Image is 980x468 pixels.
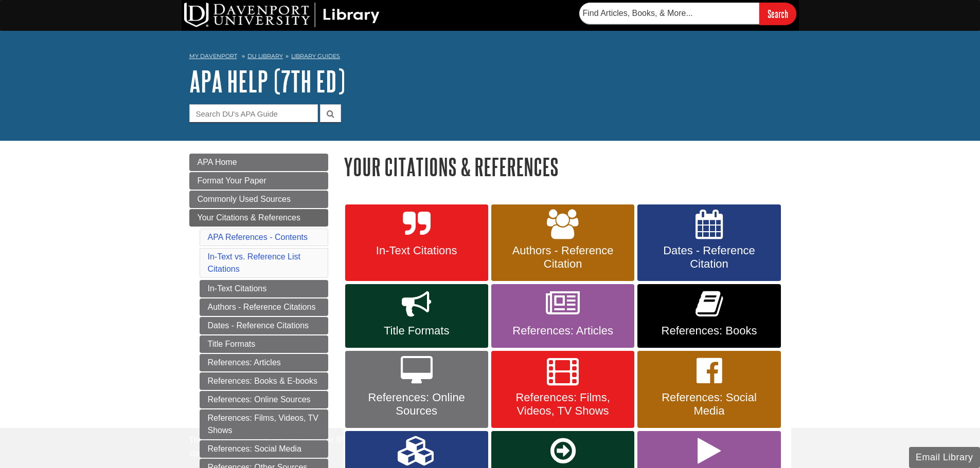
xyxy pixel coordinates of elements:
a: APA Help (7th Ed) [189,65,345,97]
h1: Your Citations & References [344,154,791,180]
span: References: Articles [499,324,627,338]
a: References: Films, Videos, TV Shows [200,409,328,439]
span: Authors - Reference Citation [499,244,627,271]
a: References: Online Sources [200,391,328,408]
a: DU Library [247,52,283,60]
input: Search [759,3,796,25]
button: Email Library [909,447,980,468]
span: Title Formats [353,324,480,338]
a: In-Text vs. Reference List Citations [208,252,301,273]
input: Search DU's APA Guide [189,104,318,122]
a: References: Social Media [637,351,780,428]
a: References: Films, Videos, TV Shows [491,351,634,428]
a: Title Formats [200,335,328,353]
a: References: Articles [200,354,328,371]
a: References: Books [637,284,780,348]
a: References: Social Media [200,440,328,458]
a: Authors - Reference Citation [491,204,634,282]
span: Commonly Used Sources [198,195,291,203]
a: In-Text Citations [200,280,328,297]
span: References: Films, Videos, TV Shows [499,391,627,418]
a: References: Articles [491,284,634,348]
span: APA Home [198,158,237,166]
a: My Davenport [189,52,237,61]
a: Dates - Reference Citations [200,317,328,334]
a: References: Online Sources [345,351,488,428]
a: Format Your Paper [189,172,328,190]
span: In-Text Citations [353,244,480,257]
a: Commonly Used Sources [189,191,328,208]
a: Library Guides [291,52,340,60]
span: References: Social Media [645,391,773,418]
form: Searches DU Library's articles, books, and more [579,3,796,25]
input: Find Articles, Books, & More... [579,3,759,24]
img: DU Library [184,3,380,27]
nav: breadcrumb [189,49,791,66]
span: References: Books [645,324,773,338]
span: Format Your Paper [198,176,266,185]
a: Dates - Reference Citation [637,204,780,282]
a: Title Formats [345,284,488,348]
a: APA References - Contents [208,233,308,241]
a: Authors - Reference Citations [200,298,328,316]
span: References: Online Sources [353,391,480,418]
a: In-Text Citations [345,204,488,282]
span: Dates - Reference Citation [645,244,773,271]
a: Your Citations & References [189,209,328,227]
a: References: Books & E-books [200,372,328,390]
span: Your Citations & References [198,213,300,222]
a: APA Home [189,154,328,171]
